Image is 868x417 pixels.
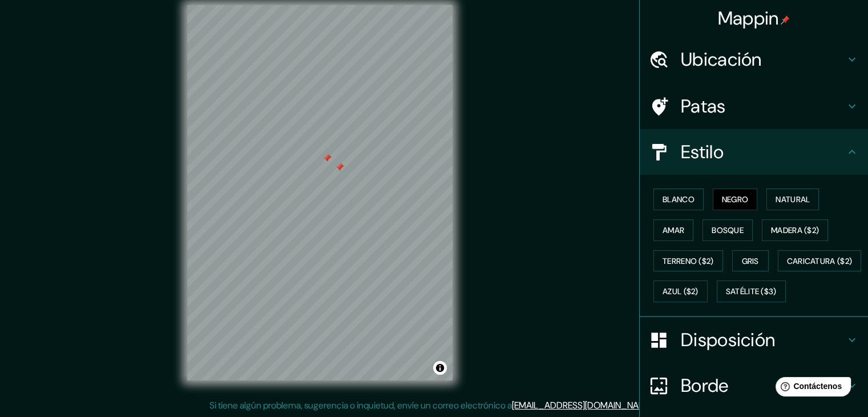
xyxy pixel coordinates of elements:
[766,372,855,404] iframe: Lanzador de widgets de ayuda
[433,361,447,375] button: Activar o desactivar atribución
[512,399,653,411] a: [EMAIL_ADDRESS][DOMAIN_NAME]
[712,225,744,235] font: Bosque
[663,225,684,235] font: Amar
[653,280,708,302] button: Azul ($2)
[718,6,779,30] font: Mappin
[703,219,753,241] button: Bosque
[640,37,868,82] div: Ubicación
[187,5,453,380] canvas: Mapa
[681,328,775,352] font: Disposición
[726,287,777,297] font: Satélite ($3)
[681,47,762,71] font: Ubicación
[653,219,693,241] button: Amar
[640,317,868,363] div: Disposición
[663,287,699,297] font: Azul ($2)
[778,250,862,272] button: Caricatura ($2)
[681,140,724,164] font: Estilo
[713,189,758,210] button: Negro
[732,250,769,272] button: Gris
[663,256,714,266] font: Terreno ($2)
[766,189,819,210] button: Natural
[681,374,729,398] font: Borde
[717,280,786,302] button: Satélite ($3)
[653,250,723,272] button: Terreno ($2)
[781,15,790,25] img: pin-icon.png
[640,129,868,175] div: Estilo
[640,83,868,129] div: Patas
[787,256,853,266] font: Caricatura ($2)
[762,219,828,241] button: Madera ($2)
[776,194,810,205] font: Natural
[663,194,695,205] font: Blanco
[209,399,512,411] font: Si tiene algún problema, sugerencia o inquietud, envíe un correo electrónico a
[722,194,749,205] font: Negro
[742,256,759,266] font: Gris
[640,363,868,408] div: Borde
[681,94,726,118] font: Patas
[771,225,819,235] font: Madera ($2)
[653,189,704,210] button: Blanco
